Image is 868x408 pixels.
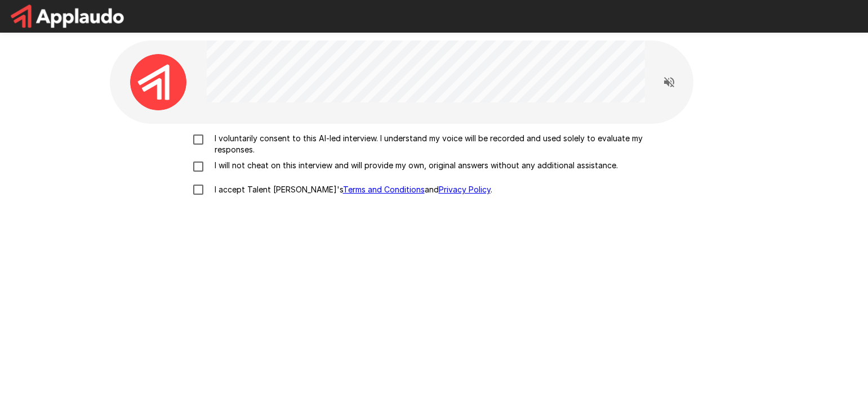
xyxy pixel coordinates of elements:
[439,185,491,194] a: Privacy Policy
[130,54,186,110] img: applaudo_avatar.png
[210,133,682,155] p: I voluntarily consent to this AI-led interview. I understand my voice will be recorded and used s...
[210,160,618,171] p: I will not cheat on this interview and will provide my own, original answers without any addition...
[658,71,680,93] button: Read questions aloud
[343,185,425,194] a: Terms and Conditions
[210,184,492,195] p: I accept Talent [PERSON_NAME]'s and .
